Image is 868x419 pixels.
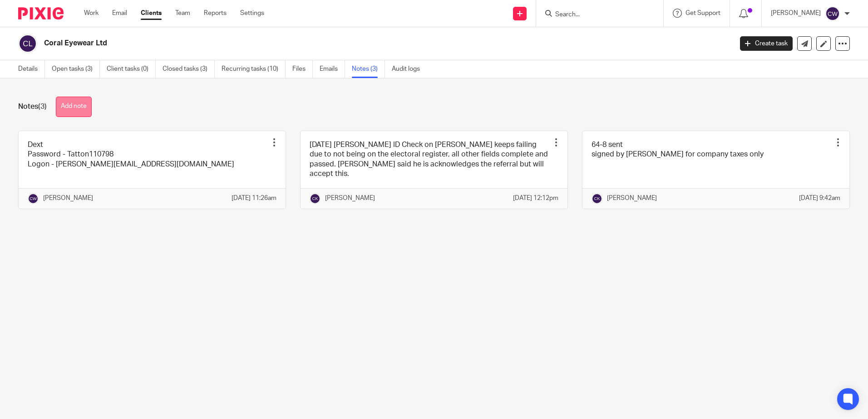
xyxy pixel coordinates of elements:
a: Files [292,60,313,78]
p: [PERSON_NAME] [771,9,821,18]
a: Reports [204,9,227,18]
a: Open tasks (3) [52,60,100,78]
img: svg%3E [310,193,321,204]
a: Recurring tasks (10) [222,60,286,78]
img: svg%3E [18,34,37,53]
p: [PERSON_NAME] [607,194,657,203]
span: (3) [38,103,47,110]
a: Details [18,60,45,78]
p: [DATE] 12:12pm [513,194,558,203]
input: Search [554,11,636,19]
p: [PERSON_NAME] [43,194,93,203]
a: Work [84,9,99,18]
img: svg%3E [28,193,39,204]
p: [DATE] 11:26am [232,194,276,203]
p: [PERSON_NAME] [325,194,375,203]
img: svg%3E [825,6,840,21]
p: [DATE] 9:42am [799,194,840,203]
a: Team [175,9,190,18]
a: Clients [141,9,162,18]
img: Pixie [18,7,64,19]
h2: Coral Eyewear Ltd [44,39,590,48]
button: Add note [56,97,92,117]
a: Settings [240,9,264,18]
span: Get Support [686,10,720,16]
a: Email [112,9,127,18]
img: svg%3E [592,193,602,204]
a: Emails [320,60,345,78]
a: Create task [740,36,793,51]
a: Closed tasks (3) [163,60,215,78]
a: Client tasks (0) [107,60,156,78]
h1: Notes [18,102,47,112]
a: Audit logs [392,60,427,78]
a: Notes (3) [352,60,385,78]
